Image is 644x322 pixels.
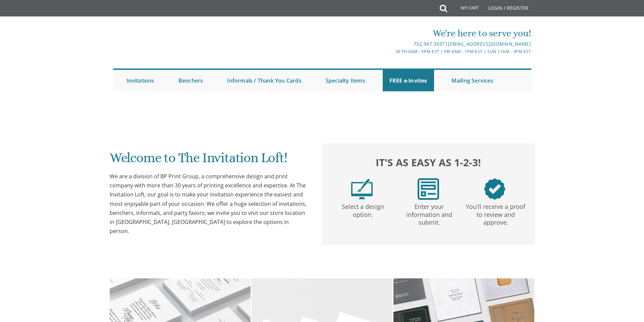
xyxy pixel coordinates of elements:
div: | [253,40,531,48]
img: step2.png [418,178,439,200]
a: 732.947.3597 [414,41,445,47]
div: We are a division of BP Print Group, a comprehensive design and print company with more than 30 y... [110,172,309,236]
a: FREE e-Invites [383,70,434,91]
a: Mailing Services [445,70,500,91]
h2: It's as easy as 1-2-3! [329,155,528,170]
img: step3.png [484,178,505,200]
a: [EMAIL_ADDRESS][DOMAIN_NAME] [448,41,531,47]
a: Invitations [120,70,161,91]
div: M-Th 9am - 5pm EST | Fri 9am - 1pm EST | Sun 11am - 3pm EST [253,48,531,55]
a: Specialty Items [319,70,372,91]
img: step1.png [351,178,373,200]
h1: Welcome to The Invitation Loft! [110,150,309,170]
p: Enter your information and submit. [397,200,461,227]
p: Select a design option. [331,200,395,219]
a: Informals / Thank You Cards [220,70,308,91]
a: Benchers [172,70,210,91]
p: You'll receive a proof to review and approve. [464,200,528,227]
div: We're here to serve you! [253,27,531,40]
a: My Cart [446,1,483,17]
